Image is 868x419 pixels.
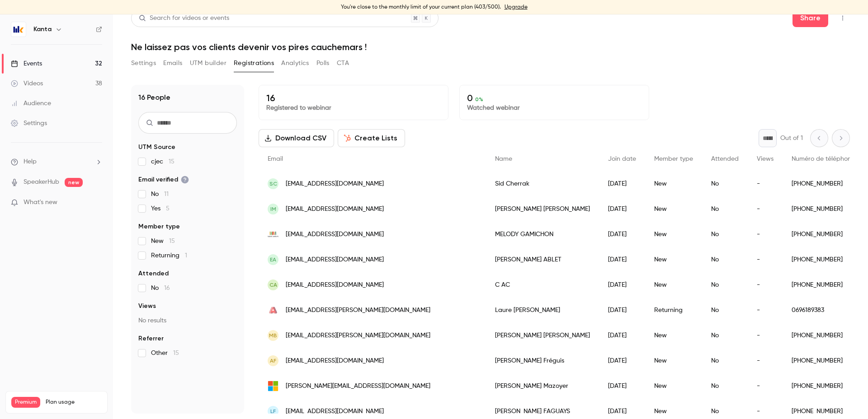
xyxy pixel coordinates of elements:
div: Events [11,59,42,68]
div: No [702,298,748,323]
span: Views [757,156,774,162]
div: No [702,348,748,373]
div: No [702,196,748,222]
div: No [702,247,748,272]
div: - [748,272,783,298]
div: MELODY GAMICHON [486,222,599,247]
p: Watched webinar [467,103,642,112]
span: [EMAIL_ADDRESS][DOMAIN_NAME] [286,205,384,214]
div: [DATE] [599,323,645,348]
div: Settings [11,119,47,128]
li: help-dropdown-opener [11,157,102,167]
div: No [702,373,748,399]
div: - [748,348,783,373]
button: Registrations [234,56,274,70]
span: Member type [138,222,180,231]
span: New [151,237,175,246]
span: Email [268,156,283,162]
span: Referrer [138,334,164,343]
p: 0 [467,93,642,103]
div: [PHONE_NUMBER] [783,222,864,247]
div: - [748,373,783,399]
div: [PHONE_NUMBER] [783,272,864,298]
div: Returning [645,298,702,323]
p: No results [138,316,237,325]
span: 15 [173,350,179,356]
button: Emails [163,56,182,70]
button: Create Lists [338,129,405,147]
img: sadec-akelys.fr [268,229,278,240]
span: SC [269,180,277,188]
span: CA [269,281,277,289]
div: New [645,196,702,222]
div: [PERSON_NAME] ABLET [486,247,599,272]
div: No [702,171,748,196]
section: facet-groups [138,143,237,358]
div: No [702,222,748,247]
span: Attended [138,269,169,278]
span: UTM Source [138,143,175,152]
span: [PERSON_NAME][EMAIL_ADDRESS][DOMAIN_NAME] [286,382,430,391]
div: - [748,196,783,222]
span: No [151,284,170,293]
button: CTA [337,56,349,70]
span: Help [24,157,37,167]
span: Member type [654,156,693,162]
div: New [645,323,702,348]
p: Registered to webinar [266,103,441,112]
span: Email verified [138,175,189,184]
span: LF [270,407,276,415]
span: IM [270,205,276,213]
span: [EMAIL_ADDRESS][DOMAIN_NAME] [286,255,384,265]
span: 1 [185,252,187,259]
img: Kanta [11,22,26,37]
div: [PHONE_NUMBER] [783,247,864,272]
span: 15 [169,238,175,244]
span: [EMAIL_ADDRESS][DOMAIN_NAME] [286,179,384,189]
span: Returning [151,251,187,260]
span: Join date [608,156,636,162]
span: 11 [164,191,169,197]
div: - [748,298,783,323]
iframe: Noticeable Trigger [91,199,102,207]
div: [PERSON_NAME] [PERSON_NAME] [486,196,599,222]
span: Yes [151,204,170,213]
span: [EMAIL_ADDRESS][DOMAIN_NAME] [286,407,384,416]
div: - [748,171,783,196]
div: Videos [11,79,43,88]
span: MB [269,331,277,340]
span: Numéro de téléphone [792,156,855,162]
span: What's new [24,198,57,207]
img: live.fr [268,381,278,391]
div: Laure [PERSON_NAME] [486,298,599,323]
div: [DATE] [599,298,645,323]
div: [PERSON_NAME] Fréguis [486,348,599,373]
div: [PHONE_NUMBER] [783,323,864,348]
h1: 16 People [138,92,170,103]
button: UTM builder [190,56,226,70]
span: No [151,190,169,199]
span: [EMAIL_ADDRESS][PERSON_NAME][DOMAIN_NAME] [286,331,430,340]
div: No [702,272,748,298]
button: Download CSV [259,129,334,147]
p: Out of 1 [780,134,803,143]
span: Plan usage [46,399,102,406]
div: New [645,171,702,196]
span: [EMAIL_ADDRESS][PERSON_NAME][DOMAIN_NAME] [286,306,430,315]
div: No [702,323,748,348]
span: 5 [166,205,170,212]
button: Polls [316,56,330,70]
span: Other [151,349,179,358]
img: consultant-expert.fr [268,305,278,316]
div: [DATE] [599,373,645,399]
span: new [65,178,83,187]
button: Analytics [281,56,309,70]
span: EA [270,256,276,264]
a: Upgrade [505,4,528,11]
h1: Ne laissez pas vos clients devenir vos pires cauchemars ! [131,42,850,52]
span: 0 % [475,96,483,102]
button: Share [793,9,828,27]
div: - [748,247,783,272]
div: [PERSON_NAME] Mazoyer [486,373,599,399]
div: Search for videos or events [139,14,229,23]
